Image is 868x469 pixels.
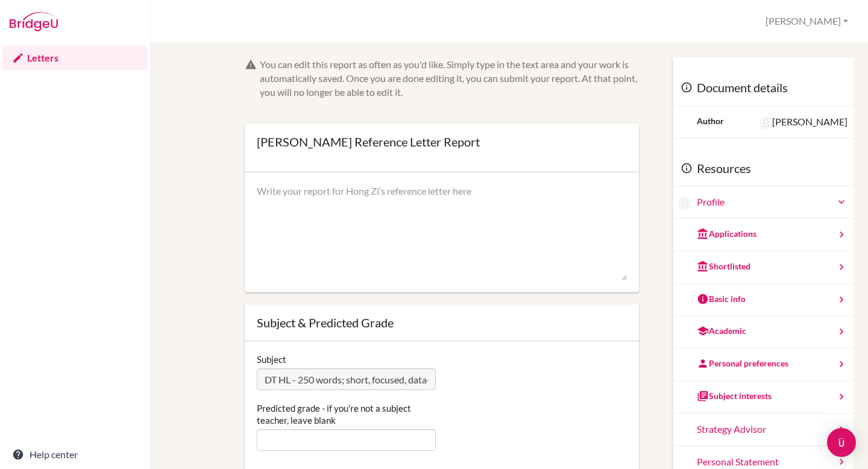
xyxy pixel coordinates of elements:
label: Predicted grade - if you're not a subject teacher, leave blank [257,402,436,426]
a: Basic info [673,284,854,316]
a: Profile [697,195,848,209]
div: Personal preferences [697,357,788,370]
div: You can edit this report as often as you'd like. Simply type in the text area and your work is au... [260,58,639,99]
div: Document details [673,70,854,106]
img: Sara Morgan [760,117,772,129]
button: [PERSON_NAME] [760,10,854,33]
div: Basic info [697,293,746,305]
img: Hong Zi Goh [679,197,691,209]
div: Open Intercom Messenger [827,428,856,457]
div: Author [697,115,724,127]
div: Subject interests [697,390,772,402]
div: Subject & Predicted Grade [257,316,627,329]
div: Applications [697,228,756,240]
a: Letters [2,46,148,70]
a: Help center [2,442,148,467]
a: Subject interests [673,381,854,414]
div: [PERSON_NAME] Reference Letter Report [257,136,480,148]
div: Shortlisted [697,260,750,272]
img: Bridge-U [10,12,58,31]
a: Personal preferences [673,348,854,381]
a: Strategy Advisor [673,414,854,446]
a: Academic [673,316,854,348]
div: Resources [673,151,854,187]
div: [PERSON_NAME] [760,115,848,129]
a: Applications [673,219,854,251]
label: Subject [257,353,286,365]
div: Academic [697,325,746,337]
a: Shortlisted [673,251,854,284]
